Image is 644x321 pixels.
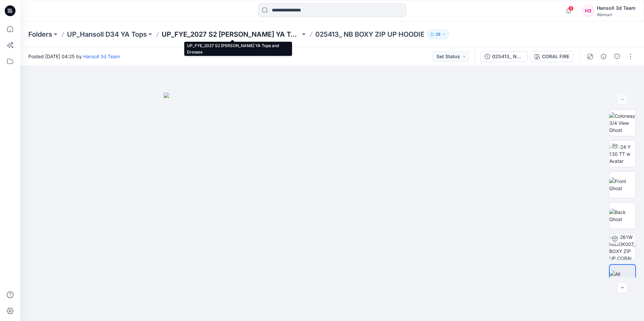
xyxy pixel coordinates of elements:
[492,53,523,60] div: 025413_ NB BOXY ZIP UP HOODIE
[609,112,636,134] img: Colorway 3/4 View Ghost
[597,4,636,12] div: Hansoll 3d Team
[530,51,574,62] button: CORAL FIRE
[597,12,636,17] div: Walmart
[315,30,424,39] p: 025413_ NB BOXY ZIP UP HOODIE
[582,5,594,17] div: H3
[610,271,635,285] img: All colorways
[28,53,120,60] span: Posted [DATE] 04:25 by
[609,234,636,260] img: PJ261WNBJDK007_BOXY ZIP UP CORAL FIRE
[480,51,527,62] button: 025413_ NB BOXY ZIP UP HOODIE
[436,31,441,38] p: 28
[609,143,636,165] img: 2024 Y 130 TT w Avatar
[568,6,574,11] span: 3
[28,30,52,39] a: Folders
[609,178,636,192] img: Front Ghost
[598,51,609,62] button: Details
[67,30,147,39] a: UP_Hansoll D34 YA Tops
[427,30,449,39] button: 28
[162,30,300,39] a: UP_FYE_2027 S2 [PERSON_NAME] YA Tops and Dresses
[164,93,501,321] img: eyJhbGciOiJIUzI1NiIsImtpZCI6IjAiLCJzbHQiOiJzZXMiLCJ0eXAiOiJKV1QifQ.eyJkYXRhIjp7InR5cGUiOiJzdG9yYW...
[609,209,636,223] img: Back Ghost
[542,53,569,60] div: CORAL FIRE
[83,53,120,59] a: Hansoll 3d Team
